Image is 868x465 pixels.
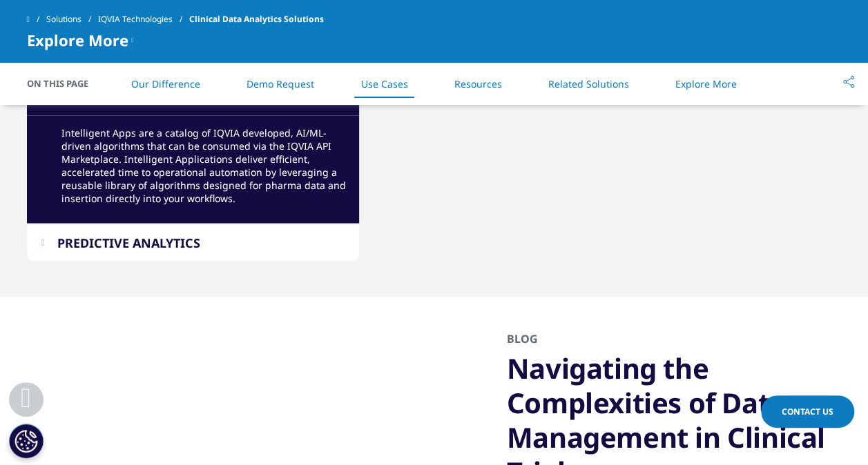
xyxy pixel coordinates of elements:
a: Solutions [46,7,98,32]
span: On This Page [27,77,103,90]
a: Contact Us [761,395,854,428]
a: Explore More [675,77,737,90]
h2: Blog [507,331,842,351]
a: Resources [454,77,502,90]
span: Contact Us [782,406,833,417]
button: Cookies Settings [9,424,44,458]
span: Explore More [27,32,128,48]
a: Our Difference [131,77,200,90]
a: IQVIA Technologies [98,7,189,32]
a: Related Solutions [548,77,629,90]
a: Use Cases [360,77,407,90]
a: Demo Request [247,77,314,90]
span: Clinical Data Analytics Solutions [189,7,324,32]
button: PREDICTIVE ANALYTICS [27,224,359,261]
p: Intelligent Apps are a catalog of IQVIA developed, AI/ML-driven algorithms that can be consumed v... [61,126,349,213]
div: PREDICTIVE ANALYTICS [57,235,200,251]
